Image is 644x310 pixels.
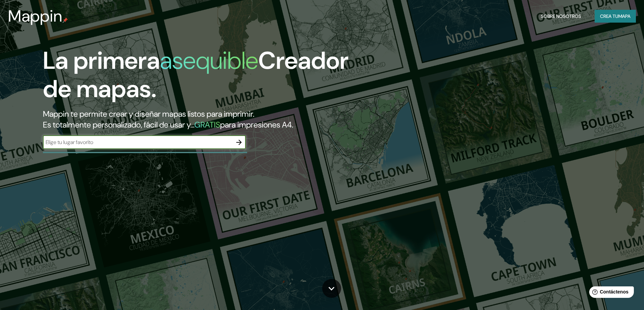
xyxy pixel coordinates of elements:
iframe: Lanzador de widgets de ayuda [584,284,637,303]
font: GRATIS [194,119,220,130]
font: Mappin [8,5,63,27]
font: Crea tu [600,13,618,19]
font: para impresiones A4. [220,119,293,130]
font: mapa [618,13,630,19]
input: Elige tu lugar favorito [43,138,232,146]
button: Sobre nosotros [538,10,584,23]
font: asequible [160,45,258,76]
font: Es totalmente personalizado, fácil de usar y... [43,119,194,130]
font: Creador de mapas. [43,45,349,105]
font: Mappin te permite crear y diseñar mapas listos para imprimir. [43,109,254,119]
img: pin de mapeo [63,18,68,23]
font: Sobre nosotros [541,13,581,19]
button: Crea tumapa [595,10,636,23]
font: La primera [43,45,160,76]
